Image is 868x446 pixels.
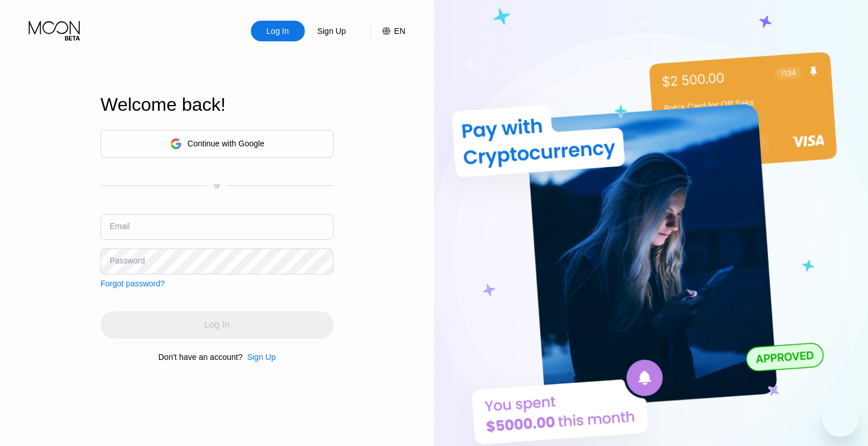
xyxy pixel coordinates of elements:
div: Sign Up [305,21,359,41]
div: Don't have an account? [158,352,243,362]
div: Welcome back! [100,94,334,115]
div: Email [110,222,130,231]
div: Forgot password? [100,279,165,288]
div: EN [370,21,405,41]
div: Password [110,256,145,265]
div: or [214,182,220,190]
iframe: Button to launch messaging window [822,400,859,437]
div: Continue with Google [100,130,334,158]
div: Log In [265,25,290,37]
div: Sign Up [316,25,347,37]
div: EN [394,26,405,36]
div: Sign Up [242,352,276,362]
div: Sign Up [247,352,276,362]
div: Log In [251,21,305,41]
div: Continue with Google [188,139,265,148]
